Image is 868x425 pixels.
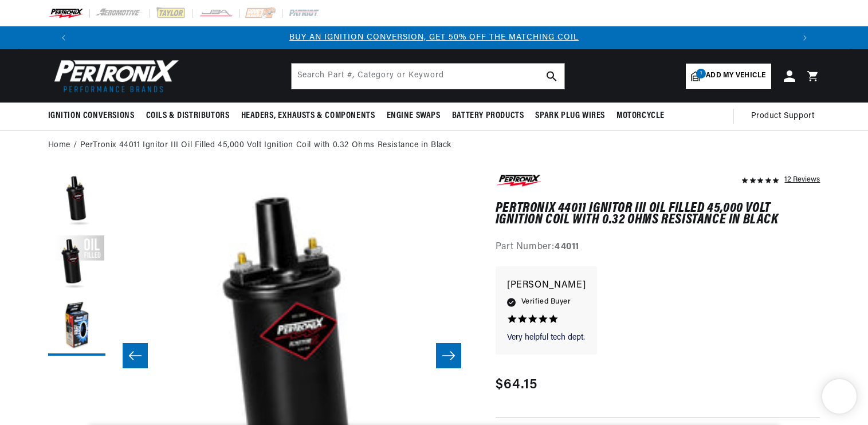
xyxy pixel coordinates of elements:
[140,103,235,129] summary: Coils & Distributors
[686,64,771,89] a: 1Add my vehicle
[48,139,820,152] nav: breadcrumbs
[496,240,820,255] div: Part Number:
[48,103,140,129] summary: Ignition Conversions
[452,110,524,122] span: Battery Products
[611,103,670,129] summary: Motorcycle
[48,110,135,122] span: Ignition Conversions
[48,172,105,230] button: Load image 1 in gallery view
[706,70,765,81] span: Add my vehicle
[75,32,794,44] div: 1 of 3
[539,64,564,89] button: search button
[235,103,381,129] summary: Headers, Exhausts & Components
[80,139,451,152] a: PerTronix 44011 Ignitor III Oil Filled 45,000 Volt Ignition Coil with 0.32 Ohms Resistance in Black
[48,56,180,96] img: Pertronix
[381,103,446,129] summary: Engine Swaps
[794,26,816,49] button: Translation missing: en.sections.announcements.next_announcement
[48,298,105,356] button: Load image 3 in gallery view
[52,26,75,49] button: Translation missing: en.sections.announcements.previous_announcement
[496,375,538,395] span: $64.15
[292,64,564,89] input: Search Part #, Category or Keyword
[784,172,820,186] div: 12 Reviews
[507,332,586,344] p: Very helpful tech dept.
[19,26,849,49] slideshow-component: Translation missing: en.sections.announcements.announcement_bar
[535,110,605,122] span: Spark Plug Wires
[555,242,579,251] strong: 44011
[529,103,611,129] summary: Spark Plug Wires
[48,235,105,293] button: Load image 2 in gallery view
[436,343,461,368] button: Slide right
[496,203,820,226] h1: PerTronix 44011 Ignitor III Oil Filled 45,000 Volt Ignition Coil with 0.32 Ohms Resistance in Black
[751,110,815,123] span: Product Support
[616,110,665,122] span: Motorcycle
[446,103,530,129] summary: Battery Products
[146,110,230,122] span: Coils & Distributors
[521,296,571,308] span: Verified Buyer
[123,343,148,368] button: Slide left
[289,33,579,42] a: BUY AN IGNITION CONVERSION, GET 50% OFF THE MATCHING COIL
[387,110,441,122] span: Engine Swaps
[75,32,794,44] div: Announcement
[696,69,706,78] span: 1
[241,110,375,122] span: Headers, Exhausts & Components
[48,139,70,152] a: Home
[751,103,820,130] summary: Product Support
[507,278,586,294] p: [PERSON_NAME]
